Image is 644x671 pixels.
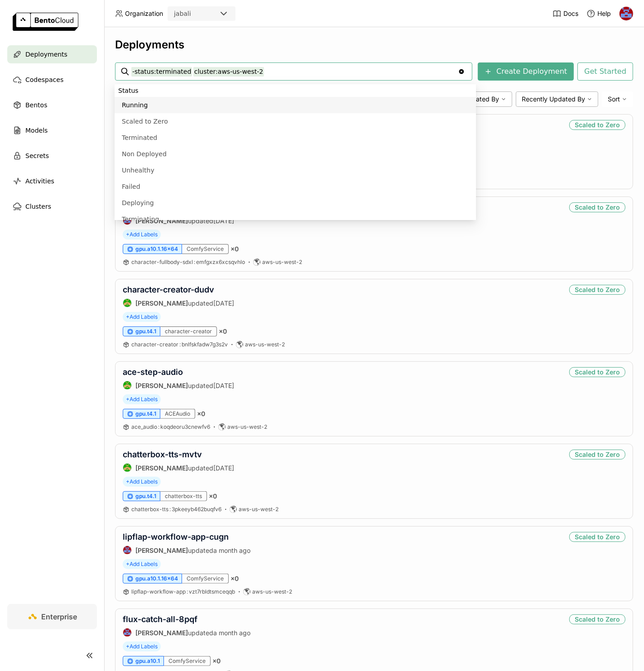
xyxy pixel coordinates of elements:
[245,341,285,348] span: aws-us-west-2
[25,74,63,85] span: Codespaces
[135,493,156,500] span: gpu.t4.1
[131,506,221,513] a: chatterbox-tts:3pkeeyb462buqfv6
[115,211,476,227] li: Terminating
[569,202,625,212] div: Scaled to Zero
[7,121,97,139] a: Models
[179,341,181,348] span: :
[213,299,234,307] span: [DATE]
[577,62,633,81] button: Get Started
[123,464,131,472] img: Steve Guo
[7,147,97,165] a: Secrets
[123,367,183,377] a: ace-step-audio
[7,96,97,114] a: Bentos
[252,588,292,595] span: aws-us-west-2
[123,532,229,542] a: lipflap-workflow-app-cugn
[115,178,476,195] li: Failed
[131,423,210,431] a: ace_audio:koqdeoru3cnewfv6
[131,341,228,348] span: character-creator bnlfskfadw7g3s2v
[123,463,234,472] div: updated
[135,410,156,417] span: gpu.t4.1
[182,574,229,584] div: ComfyService
[192,10,193,19] input: Selected jabali.
[25,49,67,60] span: Deployments
[522,95,585,103] span: Recently Updated By
[262,259,302,266] span: aws-us-west-2
[231,575,239,583] span: × 0
[123,546,131,554] img: Jhonatan Oliveira
[213,629,250,637] span: a month ago
[123,216,131,225] img: Jhonatan Oliveira
[123,477,161,487] span: +Add Labels
[209,492,217,500] span: × 0
[182,244,229,254] div: ComfyService
[219,327,227,335] span: × 0
[164,656,211,666] div: ComfyService
[115,195,476,211] li: Deploying
[160,326,217,336] div: character-creator
[212,657,221,665] span: × 0
[553,9,578,18] a: Docs
[123,230,161,240] span: +Add Labels
[458,68,465,75] svg: Clear value
[135,464,188,472] strong: [PERSON_NAME]
[194,259,195,265] span: :
[516,91,598,107] div: Recently Updated By
[115,38,633,52] div: Deployments
[131,259,245,265] span: character-fullbody-sdxl emfgxzx6xcsqvhlo
[174,9,191,18] div: jabali
[213,464,234,472] span: [DATE]
[563,10,578,18] span: Docs
[123,546,250,555] div: updated
[123,381,131,389] img: Steve Guo
[25,100,47,110] span: Bentos
[123,394,161,404] span: +Add Labels
[131,341,228,348] a: character-creator:bnlfskfadw7g3s2v
[135,575,178,582] span: gpu.a10.1.16x64
[602,91,633,107] div: Sort
[115,84,476,97] li: Status
[115,97,476,113] li: Running
[213,217,234,225] span: [DATE]
[131,588,235,595] a: lipflap-workflow-app:vzt7rbldtsmceqqb
[7,604,97,629] a: Enterprise
[131,506,221,513] span: chatterbox-tts 3pkeeyb462buqfv6
[135,299,188,307] strong: [PERSON_NAME]
[123,216,238,225] div: updated
[160,409,195,419] div: ACEAudio
[135,328,156,335] span: gpu.t4.1
[13,13,78,31] img: logo
[131,259,245,266] a: character-fullbody-sdxl:emfgxzx6xcsqvhlo
[115,162,476,178] li: Unhealthy
[239,506,279,513] span: aws-us-west-2
[460,91,512,107] div: Created By
[135,245,178,253] span: gpu.a10.1.16x64
[42,612,77,621] span: Enterprise
[131,423,210,430] span: ace_audio koqdeoru3cnewfv6
[466,95,499,103] span: Created By
[569,120,625,130] div: Scaled to Zero
[135,382,188,389] strong: [PERSON_NAME]
[7,197,97,216] a: Clusters
[123,285,214,294] a: character-creator-dudv
[123,450,202,459] a: chatterbox-tts-mvtv
[7,45,97,63] a: Deployments
[213,546,250,554] span: a month ago
[197,410,205,418] span: × 0
[620,7,633,20] img: Jhonatan Oliveira
[597,10,611,18] span: Help
[123,642,161,652] span: +Add Labels
[135,217,188,225] strong: [PERSON_NAME]
[569,450,625,460] div: Scaled to Zero
[123,628,250,637] div: updated
[608,95,620,103] span: Sort
[123,628,131,637] img: Jhonatan Oliveira
[135,657,160,665] span: gpu.a10.1
[478,62,574,81] button: Create Deployment
[25,150,49,161] span: Secrets
[123,312,161,322] span: +Add Labels
[135,629,188,637] strong: [PERSON_NAME]
[569,614,625,624] div: Scaled to Zero
[213,382,234,389] span: [DATE]
[160,491,207,501] div: chatterbox-tts
[123,559,161,569] span: +Add Labels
